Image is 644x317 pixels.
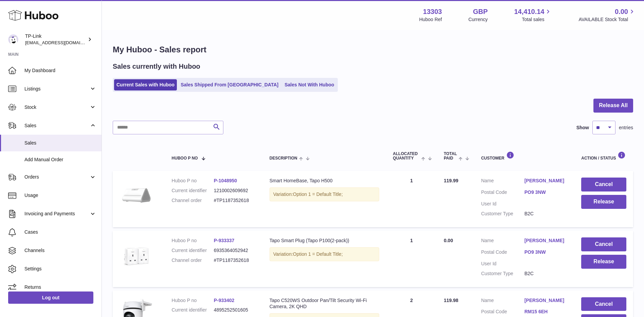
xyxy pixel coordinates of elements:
[593,99,633,113] button: Release All
[581,237,626,251] button: Cancel
[525,189,568,196] a: PO9 3NW
[119,237,153,271] img: Tapo_P100_2pack_1000-1000px__UK__large_1587883115088x_fa54861f-8efc-4898-a8e6-7436161c49a6.jpg
[172,237,214,244] dt: Huboo P no
[481,261,525,267] dt: User Id
[172,257,214,264] dt: Channel order
[24,174,89,180] span: Orders
[293,191,343,197] span: Option 1 = Default Title;
[619,124,633,131] span: entries
[214,247,256,254] dd: 6935364052942
[8,291,93,304] a: Log out
[214,257,256,264] dd: #TP1187352618
[293,251,343,257] span: Option 1 = Default Title;
[581,297,626,311] button: Cancel
[525,211,568,217] dd: B2C
[525,178,568,184] a: [PERSON_NAME]
[119,178,153,212] img: listpage_large_20241231040602k.png
[25,40,100,45] span: [EMAIL_ADDRESS][DOMAIN_NAME]
[481,151,568,161] div: Customer
[525,237,568,244] a: [PERSON_NAME]
[172,156,198,161] span: Huboo P no
[270,156,297,161] span: Description
[172,197,214,204] dt: Channel order
[481,211,525,217] dt: Customer Type
[172,178,214,184] dt: Huboo P no
[481,201,525,207] dt: User Id
[578,7,636,23] a: 0.00 AVAILABLE Stock Total
[514,7,552,23] a: 14,410.14 Total sales
[444,178,458,183] span: 119.99
[172,247,214,254] dt: Current identifier
[270,237,380,244] div: Tapo Smart Plug (Tapo P100(2-pack))
[481,297,525,305] dt: Name
[481,178,525,186] dt: Name
[481,249,525,257] dt: Postal Code
[581,151,626,161] div: Action / Status
[172,297,214,304] dt: Huboo P no
[214,298,235,303] a: P-933402
[24,192,96,199] span: Usage
[172,307,214,313] dt: Current identifier
[24,156,96,163] span: Add Manual Order
[214,197,256,204] dd: #TP1187352618
[444,152,457,161] span: Total paid
[522,16,552,23] span: Total sales
[24,211,89,217] span: Invoicing and Payments
[214,307,256,313] dd: 4895252501605
[113,44,633,55] h1: My Huboo - Sales report
[113,62,200,71] h2: Sales currently with Huboo
[581,195,626,209] button: Release
[386,231,437,287] td: 1
[514,7,544,16] span: 14,410.14
[525,270,568,277] dd: B2C
[24,67,96,74] span: My Dashboard
[270,297,380,310] div: Tapo C520WS Outdoor Pan/Tilt Security Wi-Fi Camera, 2K QHD
[473,7,487,16] strong: GBP
[525,297,568,304] a: [PERSON_NAME]
[481,308,525,317] dt: Postal Code
[270,178,380,184] div: Smart HomeBase, Tapo H500
[481,189,525,197] dt: Postal Code
[178,79,281,90] a: Sales Shipped From [GEOGRAPHIC_DATA]
[481,237,525,246] dt: Name
[576,124,589,131] label: Show
[525,308,568,315] a: RM15 6EH
[444,298,458,303] span: 119.98
[114,79,177,90] a: Current Sales with Huboo
[419,16,442,23] div: Huboo Ref
[393,152,419,161] span: ALLOCATED Quantity
[525,249,568,255] a: PO9 3NW
[444,238,453,243] span: 0.00
[423,7,442,16] strong: 13303
[24,104,89,111] span: Stock
[24,284,96,290] span: Returns
[282,79,336,90] a: Sales Not With Huboo
[468,16,488,23] div: Currency
[8,34,18,45] img: gaby.chen@tp-link.com
[214,178,237,183] a: P-1048950
[214,187,256,194] dd: 1210002609692
[270,187,380,201] div: Variation:
[481,270,525,277] dt: Customer Type
[24,86,89,92] span: Listings
[581,178,626,191] button: Cancel
[270,247,380,261] div: Variation:
[24,122,89,129] span: Sales
[386,171,437,227] td: 1
[214,238,235,243] a: P-933337
[24,229,96,235] span: Cases
[581,255,626,269] button: Release
[24,140,96,146] span: Sales
[578,16,636,23] span: AVAILABLE Stock Total
[24,247,96,254] span: Channels
[615,7,628,16] span: 0.00
[25,33,86,46] div: TP-Link
[24,266,96,272] span: Settings
[172,187,214,194] dt: Current identifier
